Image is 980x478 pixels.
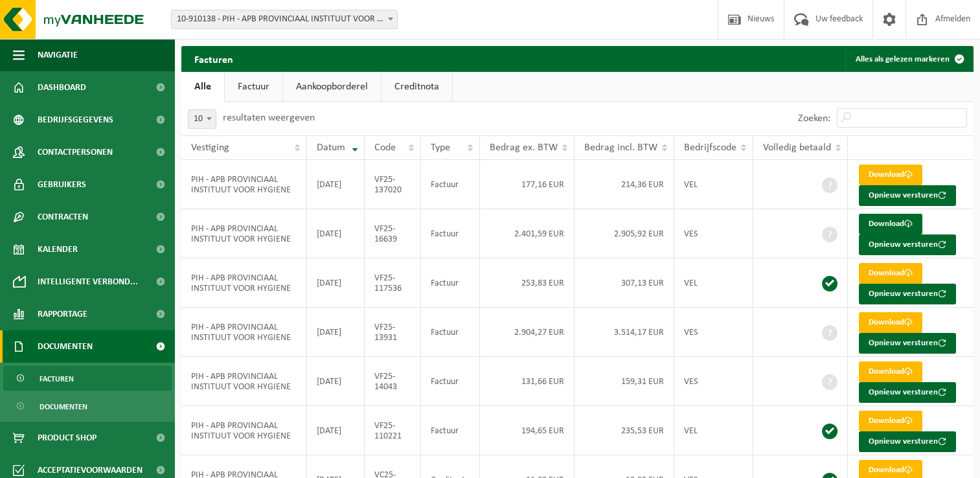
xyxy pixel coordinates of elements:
span: Type [431,142,450,153]
button: Opnieuw versturen [859,185,956,206]
td: VF25-117536 [365,258,421,308]
a: Documenten [3,394,172,418]
label: resultaten weergeven [223,113,315,123]
td: VF25-137020 [365,160,421,209]
button: Opnieuw versturen [859,382,956,403]
span: Contactpersonen [38,136,113,168]
span: Bedrijfsgegevens [38,104,113,136]
button: Opnieuw versturen [859,431,956,452]
td: Factuur [421,258,480,308]
td: 2.905,92 EUR [575,209,674,258]
span: Bedrag incl. BTW [584,142,657,153]
button: Opnieuw versturen [859,333,956,354]
td: 3.514,17 EUR [575,308,674,357]
td: PIH - APB PROVINCIAAL INSTITUUT VOOR HYGIENE [181,308,307,357]
span: 10-910138 - PIH - APB PROVINCIAAL INSTITUUT VOOR HYGIENE - ANTWERPEN [172,10,397,28]
label: Zoeken: [798,113,830,124]
span: Facturen [40,367,74,391]
td: [DATE] [307,209,365,258]
td: VES [674,357,753,406]
td: PIH - APB PROVINCIAAL INSTITUUT VOOR HYGIENE [181,160,307,209]
a: Facturen [3,366,172,391]
a: Download [859,214,922,234]
td: 2.904,27 EUR [480,308,575,357]
td: 235,53 EUR [575,406,674,455]
td: 177,16 EUR [480,160,575,209]
td: Factuur [421,209,480,258]
a: Download [859,411,922,431]
td: [DATE] [307,406,365,455]
h2: Facturen [181,46,246,71]
td: [DATE] [307,357,365,406]
td: 194,65 EUR [480,406,575,455]
td: [DATE] [307,160,365,209]
td: PIH - APB PROVINCIAAL INSTITUUT VOOR HYGIENE [181,209,307,258]
a: Download [859,165,922,185]
td: [DATE] [307,258,365,308]
button: Opnieuw versturen [859,284,956,304]
td: PIH - APB PROVINCIAAL INSTITUUT VOOR HYGIENE [181,406,307,455]
td: Factuur [421,160,480,209]
td: 253,83 EUR [480,258,575,308]
span: Bedrag ex. BTW [490,142,558,153]
td: VF25-13931 [365,308,421,357]
td: 307,13 EUR [575,258,674,308]
span: Rapportage [38,298,87,330]
a: Download [859,361,922,382]
span: Volledig betaald [763,142,831,153]
td: 214,36 EUR [575,160,674,209]
td: VF25-16639 [365,209,421,258]
td: Factuur [421,308,480,357]
td: 159,31 EUR [575,357,674,406]
td: PIH - APB PROVINCIAAL INSTITUUT VOOR HYGIENE [181,357,307,406]
td: VES [674,209,753,258]
span: 10 [188,109,216,129]
span: Product Shop [38,422,97,454]
a: Factuur [225,72,282,102]
span: Documenten [38,330,93,363]
td: [DATE] [307,308,365,357]
a: Download [859,263,922,284]
td: Factuur [421,357,480,406]
span: Code [374,142,396,153]
span: Navigatie [38,39,78,71]
td: 2.401,59 EUR [480,209,575,258]
button: Opnieuw versturen [859,234,956,255]
td: VEL [674,406,753,455]
span: Documenten [40,394,87,419]
td: VEL [674,258,753,308]
td: VF25-14043 [365,357,421,406]
a: Creditnota [382,72,452,102]
span: Contracten [38,201,88,233]
td: Factuur [421,406,480,455]
td: VF25-110221 [365,406,421,455]
a: Aankoopborderel [283,72,381,102]
span: Intelligente verbond... [38,266,138,298]
td: VES [674,308,753,357]
span: 10 [188,110,216,128]
td: PIH - APB PROVINCIAAL INSTITUUT VOOR HYGIENE [181,258,307,308]
span: Vestiging [191,142,229,153]
td: 131,66 EUR [480,357,575,406]
span: Kalender [38,233,78,266]
td: VEL [674,160,753,209]
span: Datum [317,142,345,153]
span: 10-910138 - PIH - APB PROVINCIAAL INSTITUUT VOOR HYGIENE - ANTWERPEN [171,10,398,29]
span: Bedrijfscode [684,142,736,153]
span: Gebruikers [38,168,86,201]
a: Alle [181,72,224,102]
a: Download [859,312,922,333]
span: Dashboard [38,71,86,104]
button: Alles als gelezen markeren [845,46,972,72]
